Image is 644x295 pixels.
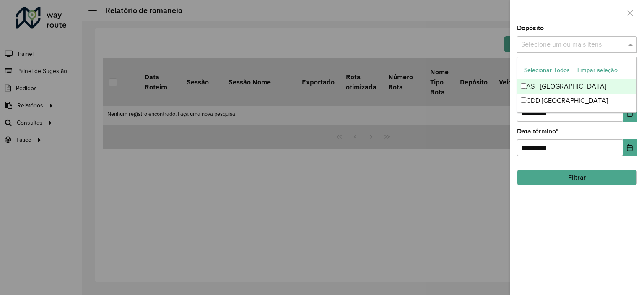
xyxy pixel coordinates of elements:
button: Choose Date [623,105,637,122]
label: Depósito [517,23,544,33]
div: AS - [GEOGRAPHIC_DATA] [517,79,636,94]
ng-dropdown-panel: Options list [517,57,637,113]
div: CDD [GEOGRAPHIC_DATA] [517,94,636,108]
button: Selecionar Todos [520,64,574,77]
button: Choose Date [623,139,637,156]
label: Data término [517,126,558,136]
button: Limpar seleção [574,64,621,77]
button: Filtrar [517,170,637,185]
